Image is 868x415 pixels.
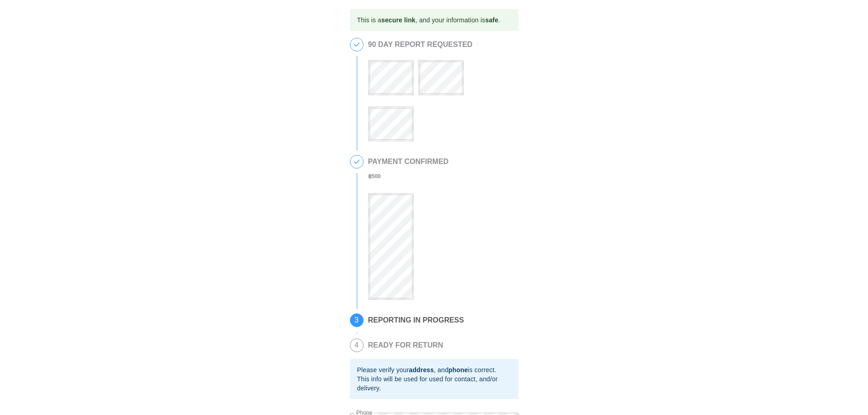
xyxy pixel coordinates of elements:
[485,16,498,24] b: safe
[368,41,514,49] h2: 90 DAY REPORT REQUESTED
[381,16,416,24] b: secure link
[357,365,511,374] div: Please verify your , and is correct.
[357,12,500,28] div: This is a , and your information is .
[448,366,468,374] b: phone
[368,158,449,166] h2: PAYMENT CONFIRMED
[350,339,363,352] span: 4
[368,316,464,324] h2: REPORTING IN PROGRESS
[350,155,363,168] span: 2
[350,38,363,51] span: 1
[368,341,443,349] h2: READY FOR RETURN
[350,314,363,327] span: 3
[368,173,381,179] b: ฿ 500
[409,366,434,374] b: address
[357,374,511,393] div: This info will be used for used for contact, and/or delivery.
